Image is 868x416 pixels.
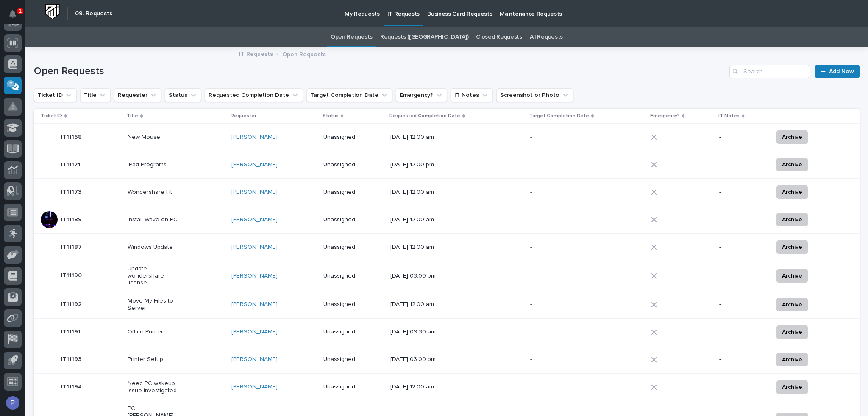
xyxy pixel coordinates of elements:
p: [DATE] 03:00 pm [390,356,443,363]
p: - [530,383,583,391]
a: [PERSON_NAME] [231,244,278,251]
a: [PERSON_NAME] [231,134,278,141]
p: - [530,161,583,168]
p: Wondershare Fit [128,189,181,196]
p: IT11173 [61,187,83,196]
p: Windows Update [128,244,181,251]
p: - [719,383,766,391]
p: Unassigned [323,273,376,280]
button: Archive [776,158,808,171]
span: Archive [782,355,802,365]
p: Move My Files to Server [128,298,181,312]
img: Workspace Logo [45,4,60,19]
span: Archive [782,382,802,392]
button: Title [80,88,111,102]
span: Archive [782,132,802,142]
tr: IT11191IT11191 Office Printer[PERSON_NAME] Unassigned[DATE] 09:30 am--Archive [34,318,860,346]
a: [PERSON_NAME] [231,328,278,336]
p: [DATE] 12:00 pm [390,161,443,168]
span: Add New [829,69,854,74]
a: [PERSON_NAME] [231,189,278,196]
p: IT11171 [61,160,82,168]
tr: IT11193IT11193 Printer Setup[PERSON_NAME] Unassigned[DATE] 03:00 pm--Archive [34,346,860,373]
span: Archive [782,242,802,252]
p: - [719,161,766,168]
button: Archive [776,353,808,366]
a: Closed Requests [476,27,522,47]
button: Target Completion Date [306,88,392,102]
p: Unassigned [323,161,376,168]
p: - [530,273,583,280]
input: Search [729,65,810,78]
p: IT Notes [718,111,740,121]
p: Unassigned [323,328,376,336]
p: - [719,134,766,141]
h1: Open Requests [34,65,726,77]
tr: IT11192IT11192 Move My Files to Server[PERSON_NAME] Unassigned[DATE] 12:00 am--Archive [34,291,860,318]
p: Status [323,111,339,121]
button: Archive [776,240,808,254]
p: - [719,244,766,251]
a: IT Requests [239,49,273,58]
span: Archive [782,300,802,310]
p: - [719,356,766,363]
p: [DATE] 09:30 am [390,328,443,336]
p: [DATE] 12:00 am [390,301,443,308]
p: Unassigned [323,216,376,223]
button: Status [165,88,201,102]
tr: IT11173IT11173 Wondershare Fit[PERSON_NAME] Unassigned[DATE] 12:00 am--Archive [34,179,860,206]
tr: IT11194IT11194 Need PC wakeup issue investigated[PERSON_NAME] Unassigned[DATE] 12:00 am--Archive [34,373,860,401]
p: - [530,328,583,336]
p: iPad Programs [128,161,181,168]
tr: IT11168IT11168 New Mouse[PERSON_NAME] Unassigned[DATE] 12:00 am--Archive [34,124,860,151]
p: IT11187 [61,242,83,251]
p: [DATE] 12:00 am [390,189,443,196]
p: Unassigned [323,383,376,391]
p: install Wave on PC [128,216,181,223]
p: - [719,216,766,223]
a: All Requests [530,27,563,47]
p: - [530,134,583,141]
span: Archive [782,327,802,337]
p: - [719,189,766,196]
p: Unassigned [323,356,376,363]
p: - [530,189,583,196]
p: Unassigned [323,244,376,251]
p: - [530,301,583,308]
p: - [719,328,766,336]
p: 1 [19,8,22,14]
p: Printer Setup [128,356,181,363]
p: Update wondershare license [128,265,181,287]
tr: IT11187IT11187 Windows Update[PERSON_NAME] Unassigned[DATE] 12:00 am--Archive [34,234,860,261]
button: users-avatar [4,394,22,412]
p: Requester [231,111,256,121]
p: Unassigned [323,189,376,196]
button: Emergency? [396,88,447,102]
p: Title [127,111,138,121]
span: Archive [782,215,802,225]
p: Need PC wakeup issue investigated [128,380,181,394]
a: [PERSON_NAME] [231,301,278,308]
button: IT Notes [451,88,493,102]
a: [PERSON_NAME] [231,356,278,363]
button: Screenshot or Photo [496,88,573,102]
p: Unassigned [323,301,376,308]
button: Archive [776,325,808,339]
a: Add New [815,65,860,78]
tr: IT11171IT11171 iPad Programs[PERSON_NAME] Unassigned[DATE] 12:00 pm--Archive [34,151,860,179]
button: Requested Completion Date [205,88,303,102]
p: Ticket ID [41,111,62,121]
button: Ticket ID [34,88,77,102]
p: - [530,216,583,223]
p: IT11192 [61,299,83,308]
p: Open Requests [282,49,326,58]
p: - [530,244,583,251]
p: IT11191 [61,327,82,336]
span: Archive [782,160,802,170]
button: Archive [776,185,808,199]
button: Archive [776,380,808,394]
p: [DATE] 03:00 pm [390,273,443,280]
p: Unassigned [323,134,376,141]
p: IT11168 [61,132,83,141]
h2: 09. Requests [75,10,112,17]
